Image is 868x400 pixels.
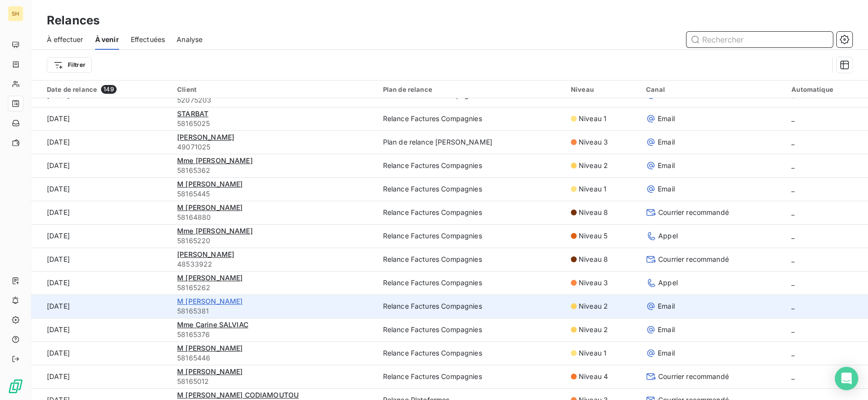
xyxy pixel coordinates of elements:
span: Courrier recommandé [658,208,729,217]
span: Email [658,137,675,147]
span: 58165262 [177,283,371,293]
div: SH [8,6,23,21]
span: 58165012 [177,377,371,386]
span: Niveau 8 [579,208,608,217]
span: 58165220 [177,236,371,246]
span: Email [658,325,675,335]
span: 52075203 [177,95,371,105]
div: Automatique [791,85,862,93]
span: Niveau 2 [579,325,608,335]
span: Niveau 2 [579,161,608,170]
span: Email [658,161,675,170]
span: M [PERSON_NAME] [177,367,242,376]
td: Relance Factures Compagnies [377,271,565,295]
span: _ [791,232,794,240]
span: Mme [PERSON_NAME] [177,156,253,165]
span: Niveau 4 [579,372,608,381]
span: 58165446 [177,353,371,363]
td: [DATE] [31,271,171,295]
td: Relance Factures Compagnies [377,224,565,248]
img: Logo LeanPay [8,379,23,394]
div: Date de relance [47,85,165,94]
span: _ [791,114,794,123]
div: Niveau [571,85,634,93]
span: 58165362 [177,166,371,175]
td: [DATE] [31,224,171,248]
td: Relance Factures Compagnies [377,177,565,201]
td: Relance Factures Compagnies [377,341,565,365]
td: Relance Factures Compagnies [377,248,565,271]
span: M [PERSON_NAME] [177,297,242,305]
td: [DATE] [31,318,171,341]
span: Niveau 2 [579,301,608,311]
span: Mme [PERSON_NAME] [177,227,253,235]
span: Niveau 3 [579,137,608,147]
span: 149 [101,85,116,94]
span: Email [658,301,675,311]
span: 58165445 [177,189,371,199]
div: Canal [646,85,780,93]
span: Effectuées [131,35,165,44]
span: Niveau 3 [579,278,608,288]
span: Email [658,348,675,358]
td: [DATE] [31,295,171,318]
td: [DATE] [31,177,171,201]
td: Plan de relance [PERSON_NAME] [377,130,565,154]
span: Niveau 8 [579,254,608,264]
span: À venir [95,35,119,44]
span: Mme Carine SALVIAC [177,320,248,329]
div: Open Intercom Messenger [835,367,858,390]
span: M [PERSON_NAME] [177,274,242,282]
span: Appel [658,231,678,241]
td: Relance Factures Compagnies [377,318,565,341]
span: _ [791,325,794,334]
td: Relance Factures Compagnies [377,365,565,388]
span: [PERSON_NAME] [177,250,234,258]
span: Niveau 1 [579,114,606,124]
span: 58164880 [177,212,371,222]
td: [DATE] [31,130,171,154]
span: Niveau 1 [579,348,606,358]
span: M [PERSON_NAME] [177,203,242,211]
td: [DATE] [31,248,171,271]
span: 49071025 [177,142,371,152]
td: Relance Factures Compagnies [377,154,565,177]
span: 58165381 [177,306,371,316]
span: 58165376 [177,330,371,339]
td: [DATE] [31,201,171,224]
td: [DATE] [31,107,171,130]
td: [DATE] [31,365,171,388]
span: _ [791,278,794,287]
span: 58165025 [177,119,371,128]
span: _ [791,349,794,357]
span: Courrier recommandé [658,372,729,381]
span: _ [791,255,794,263]
input: Rechercher [686,32,833,47]
td: Relance Factures Compagnies [377,107,565,130]
div: Plan de relance [383,85,559,93]
td: [DATE] [31,341,171,365]
span: M [PERSON_NAME] [177,180,242,188]
span: Niveau 1 [579,184,606,194]
span: [PERSON_NAME] [177,133,234,141]
span: _ [791,138,794,146]
td: Relance Factures Compagnies [377,295,565,318]
span: _ [791,161,794,169]
span: Client [177,85,197,93]
span: Courrier recommandé [658,254,729,264]
span: _ [791,302,794,310]
td: Relance Factures Compagnies [377,201,565,224]
span: STARBAT [177,109,208,118]
span: À effectuer [47,35,83,44]
span: 48533922 [177,259,371,269]
span: Niveau 5 [579,231,607,241]
h3: Relances [47,12,100,29]
span: Analyse [177,35,202,44]
span: Email [658,184,675,194]
span: _ [791,208,794,216]
span: M [PERSON_NAME] CODIAMOUTOU [177,391,299,399]
button: Filtrer [47,57,92,73]
td: [DATE] [31,154,171,177]
span: _ [791,372,794,380]
span: _ [791,185,794,193]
